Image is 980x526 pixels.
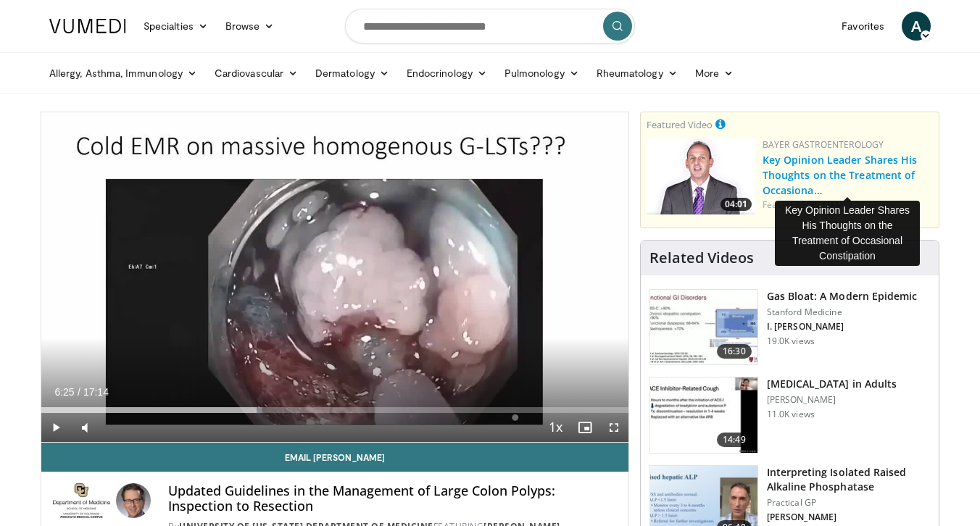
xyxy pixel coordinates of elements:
button: Fullscreen [599,413,628,442]
span: 16:30 [717,344,752,359]
button: Enable picture-in-picture mode [570,413,599,442]
a: Email [PERSON_NAME] [41,443,628,472]
img: VuMedi Logo [49,19,126,33]
h4: Related Videos [649,249,754,267]
h3: Gas Bloat: A Modern Epidemic [767,289,918,304]
a: More [686,59,742,88]
h4: Updated Guidelines in the Management of Large Colon Polyps: Inspection to Resection [168,483,616,514]
span: 17:14 [83,386,109,398]
p: [PERSON_NAME] [767,512,930,523]
p: I. [PERSON_NAME] [767,321,918,333]
img: Avatar [116,483,151,518]
a: Pulmonology [496,59,588,88]
a: Bayer Gastroenterology [763,138,884,151]
a: Allergy, Asthma, Immunology [41,59,206,88]
img: 9828b8df-38ad-4333-b93d-bb657251ca89.png.150x105_q85_crop-smart_upscale.png [647,138,755,214]
h3: Interpreting Isolated Raised Alkaline Phosphatase [767,465,930,494]
img: 11950cd4-d248-4755-8b98-ec337be04c84.150x105_q85_crop-smart_upscale.jpg [650,377,757,453]
button: Play [41,413,70,442]
a: Browse [217,12,283,41]
a: Rheumatology [588,59,686,88]
span: / [78,386,80,398]
h3: [MEDICAL_DATA] in Adults [767,377,897,391]
a: Endocrinology [398,59,496,88]
a: A [902,12,931,41]
p: [PERSON_NAME] [767,394,897,406]
p: Stanford Medicine [767,306,918,318]
img: 480ec31d-e3c1-475b-8289-0a0659db689a.150x105_q85_crop-smart_upscale.jpg [650,290,757,365]
div: Feat. [763,199,933,212]
img: University of Colorado Department of Medicine [53,483,110,518]
button: Playback Rate [541,413,570,442]
span: 04:01 [721,198,752,211]
small: Featured Video [647,118,713,131]
p: Practical GP [767,497,930,509]
p: 11.0K views [767,409,815,420]
input: Search topics, interventions [345,9,635,43]
a: Dermatology [307,59,398,88]
div: Key Opinion Leader Shares His Thoughts on the Treatment of Occasional Constipation [775,201,920,266]
p: 19.0K views [767,335,815,347]
button: Mute [70,413,99,442]
span: 6:25 [54,386,74,398]
a: Cardiovascular [206,59,307,88]
span: 14:49 [717,433,752,447]
div: Progress Bar [41,407,628,413]
a: 14:49 [MEDICAL_DATA] in Adults [PERSON_NAME] 11.0K views [649,377,930,454]
a: 16:30 Gas Bloat: A Modern Epidemic Stanford Medicine I. [PERSON_NAME] 19.0K views [649,289,930,366]
a: 04:01 [647,138,755,214]
a: Key Opinion Leader Shares His Thoughts on the Treatment of Occasiona… [763,153,918,197]
a: Favorites [833,12,893,41]
video-js: Video Player [41,112,628,443]
a: Specialties [135,12,217,41]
